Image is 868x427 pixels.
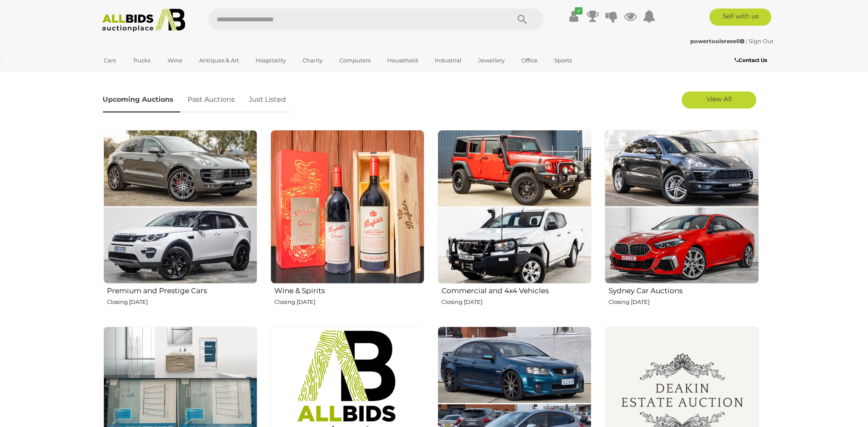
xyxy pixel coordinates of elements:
[334,53,376,68] a: Computers
[691,38,746,44] a: powertoolsresell
[103,130,257,284] img: Premium and Prestige Cars
[682,91,756,109] a: View All
[575,7,583,15] i: ✔
[438,130,591,284] img: Commercial and 4x4 Vehicles
[709,9,771,26] a: Sell with us
[250,53,291,68] a: Hospitality
[103,130,257,320] a: Premium and Prestige Cars Closing [DATE]
[99,53,122,68] a: Cars
[429,53,467,68] a: Industrial
[274,297,424,307] p: Closing [DATE]
[97,9,190,32] img: Allbids.com.au
[501,9,544,30] button: Search
[473,53,510,68] a: Jewellery
[274,285,424,295] h2: Wine & Spirits
[270,130,424,320] a: Wine & Spirits Closing [DATE]
[99,68,171,82] a: [GEOGRAPHIC_DATA]
[437,130,591,320] a: Commercial and 4x4 Vehicles Closing [DATE]
[441,285,591,295] h2: Commercial and 4x4 Vehicles
[441,297,591,307] p: Closing [DATE]
[127,53,156,68] a: Trucks
[382,53,424,68] a: Household
[746,38,748,44] span: |
[297,53,328,68] a: Charity
[194,53,244,68] a: Antiques & Art
[568,9,580,24] a: ✔
[162,53,188,68] a: Wine
[107,285,257,295] h2: Premium and Prestige Cars
[103,87,180,112] a: Upcoming Auctions
[243,87,293,112] a: Just Listed
[735,56,769,65] a: Contact Us
[182,87,241,112] a: Past Auctions
[604,130,759,320] a: Sydney Car Auctions Closing [DATE]
[609,285,759,295] h2: Sydney Car Auctions
[271,130,424,284] img: Wine & Spirits
[107,297,257,307] p: Closing [DATE]
[609,297,759,307] p: Closing [DATE]
[549,53,577,68] a: Sports
[749,38,774,44] a: Sign Out
[706,95,732,103] span: View All
[691,38,745,44] strong: powertoolsresell
[516,53,543,68] a: Office
[605,130,759,284] img: Sydney Car Auctions
[735,57,767,63] b: Contact Us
